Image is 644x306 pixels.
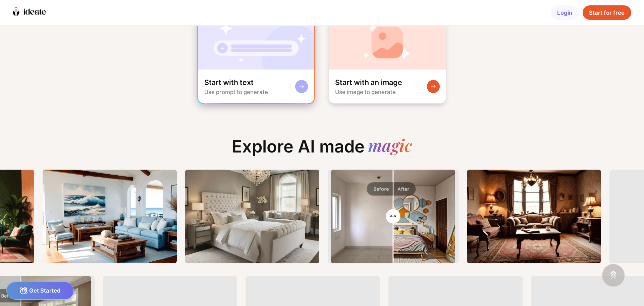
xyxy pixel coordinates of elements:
[331,170,457,263] img: After image
[204,89,268,95] div: Use prompt to generate
[204,78,254,87] div: Start with text
[335,78,402,87] div: Start with an image
[225,136,419,163] div: Explore AI made
[329,16,446,70] img: startWithImageCardBg.jpg
[551,5,579,20] div: Login
[467,170,601,263] img: Thumbnailtext2image_00673_.png
[368,136,412,157] div: magic
[43,170,177,263] img: ThumbnailOceanlivingroom.png
[583,5,631,20] div: Start for free
[6,282,74,300] div: Get Started
[198,16,315,70] img: startWithTextCardBg.jpg
[335,89,396,95] div: Use image to generate
[185,170,319,263] img: Thumbnailexplore-image9.png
